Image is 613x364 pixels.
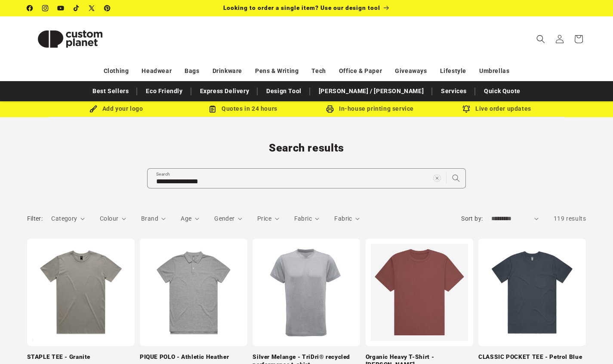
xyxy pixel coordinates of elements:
[480,84,525,99] a: Quick Quote
[294,214,320,223] summary: Fabric (0 selected)
[88,84,133,99] a: Best Sellers
[257,214,279,223] summary: Price
[334,214,360,223] summary: Fabric (0 selected)
[100,215,118,222] span: Colour
[27,141,586,155] h1: Search results
[428,169,447,188] button: Clear search term
[51,214,85,223] summary: Category (0 selected)
[27,353,135,361] a: STAPLE TEE - Granite
[307,103,434,114] div: In-house printing service
[180,103,307,114] div: Quotes in 24 hours
[104,64,129,79] a: Clothing
[311,64,326,79] a: Tech
[440,64,466,79] a: Lifestyle
[27,20,113,58] img: Custom Planet
[185,64,199,79] a: Bags
[213,64,242,79] a: Drinkware
[142,64,172,79] a: Headwear
[462,105,470,113] img: Order updates
[262,84,306,99] a: Design Tool
[437,84,471,99] a: Services
[223,4,380,11] span: Looking to order a single item? Use our design tool
[554,215,586,222] span: 119 results
[89,105,97,113] img: Brush Icon
[209,105,216,113] img: Order Updates Icon
[51,215,77,222] span: Category
[294,215,312,222] span: Fabric
[479,64,509,79] a: Umbrellas
[461,215,483,222] label: Sort by:
[181,215,191,222] span: Age
[447,169,465,188] button: Search
[531,30,550,49] summary: Search
[314,84,428,99] a: [PERSON_NAME] / [PERSON_NAME]
[395,64,427,79] a: Giveaways
[257,215,271,222] span: Price
[141,215,158,222] span: Brand
[24,16,116,61] a: Custom Planet
[196,84,254,99] a: Express Delivery
[140,353,247,361] a: PIQUE POLO - Athletic Heather
[141,214,166,223] summary: Brand (0 selected)
[339,64,382,79] a: Office & Paper
[255,64,299,79] a: Pens & Writing
[214,214,242,223] summary: Gender (0 selected)
[214,215,234,222] span: Gender
[478,353,586,361] a: CLASSIC POCKET TEE - Petrol Blue
[434,103,561,114] div: Live order updates
[326,105,334,113] img: In-house printing
[53,103,180,114] div: Add your logo
[181,214,199,223] summary: Age (0 selected)
[142,84,187,99] a: Eco Friendly
[334,215,352,222] span: Fabric
[27,214,43,223] h2: Filter:
[100,214,126,223] summary: Colour (0 selected)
